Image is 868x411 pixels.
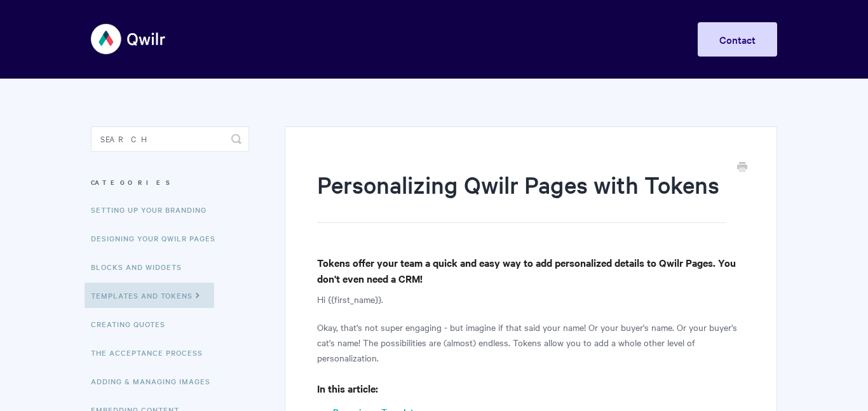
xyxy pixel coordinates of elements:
[317,255,745,286] h4: Tokens offer your team a quick and easy way to add personalized details to Qwilr Pages. You don't...
[698,22,777,57] a: Contact
[91,226,225,251] a: Designing Your Qwilr Pages
[91,340,212,365] a: The Acceptance Process
[91,311,175,337] a: Creating Quotes
[91,126,249,152] input: Search
[317,320,745,365] p: Okay, that's not super engaging - but imagine if that said your name! Or your buyer's name. Or yo...
[91,197,216,222] a: Setting up your Branding
[91,254,191,280] a: Blocks and Widgets
[317,381,745,396] h4: In this article:
[85,283,214,308] a: Templates and Tokens
[317,292,745,307] p: Hi {{first_name}}.
[91,368,220,394] a: Adding & Managing Images
[737,161,747,175] a: Print this Article
[317,168,726,223] h1: Personalizing Qwilr Pages with Tokens
[91,15,166,63] img: Qwilr Help Center
[91,171,249,194] h3: Categories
